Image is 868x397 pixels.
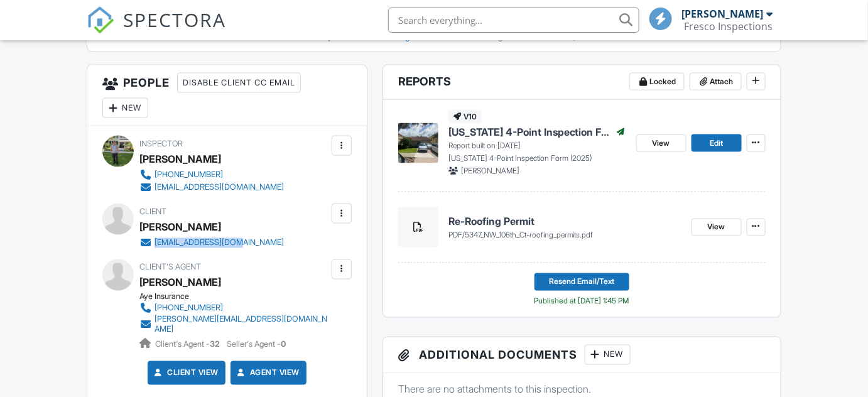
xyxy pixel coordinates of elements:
div: [EMAIL_ADDRESS][DOMAIN_NAME] [155,182,284,192]
a: [PERSON_NAME] [139,273,221,292]
span: Seller's Agent - [227,340,286,349]
div: Fresco Inspections [685,20,773,33]
input: Search everything... [388,8,639,33]
strong: 32 [210,340,220,349]
span: Client's Agent [139,263,201,272]
a: Client View [152,367,219,379]
div: [PERSON_NAME][EMAIL_ADDRESS][DOMAIN_NAME] [155,315,328,335]
a: Agent View [235,367,300,379]
a: [EMAIL_ADDRESS][DOMAIN_NAME] [139,237,284,249]
div: [PHONE_NUMBER] [155,170,223,180]
div: New [585,345,631,365]
p: There are no attachments to this inspection. [398,383,766,396]
strong: 0 [281,340,286,349]
a: Automation settings [343,32,413,41]
a: [PHONE_NUMBER] [139,168,284,181]
a: [PERSON_NAME][EMAIL_ADDRESS][DOMAIN_NAME] [139,315,328,335]
div: [EMAIL_ADDRESS][DOMAIN_NAME] [155,238,284,248]
div: Disable Client CC Email [177,73,301,93]
a: [PHONE_NUMBER] [139,302,328,315]
div: Aye Insurance [139,292,339,302]
h3: People [87,65,367,126]
div: [PERSON_NAME] [139,150,221,168]
div: [PERSON_NAME] [139,218,221,237]
a: [EMAIL_ADDRESS][DOMAIN_NAME] [139,181,284,193]
a: SPECTORA [87,17,226,43]
div: [PERSON_NAME] [682,8,764,20]
span: Inspector [139,139,183,148]
div: [PHONE_NUMBER] [155,303,223,313]
span: SPECTORA [123,6,226,33]
h3: Additional Documents [383,337,781,373]
span: Client's Agent - [155,340,222,349]
div: New [102,98,148,118]
img: The Best Home Inspection Software - Spectora [87,6,114,34]
span: Client [139,207,166,216]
